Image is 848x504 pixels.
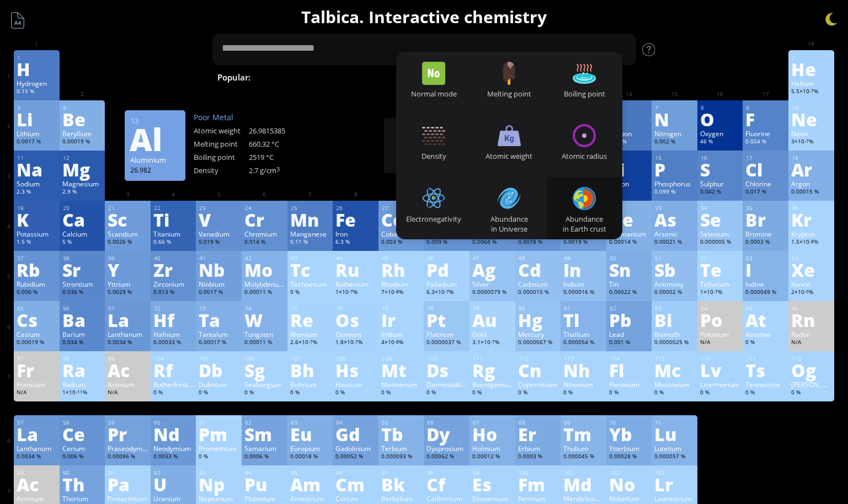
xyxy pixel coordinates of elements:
[194,126,249,136] div: Atomic weight
[154,255,194,262] div: 40
[17,288,57,297] div: 0.006 %
[17,255,57,262] div: 37
[745,110,786,128] div: F
[519,255,558,262] div: 48
[426,238,467,247] div: 0.009 %
[700,188,740,197] div: 0.042 %
[249,139,304,149] div: 660.32 °C
[290,280,330,288] div: Technetium
[291,255,330,262] div: 43
[354,339,358,345] sup: -7
[381,238,422,247] div: 0.003 %
[17,305,57,312] div: 55
[153,280,194,288] div: Zirconium
[244,238,285,247] div: 0.014 %
[194,165,249,175] div: Density
[563,238,604,247] div: 0.0019 %
[609,188,649,197] div: 27 %
[654,129,695,138] div: Nitrogen
[654,330,695,339] div: Bismuth
[381,261,422,278] div: Rh
[249,152,304,162] div: 2519 °C
[609,288,649,297] div: 0.00022 %
[547,89,622,99] div: Boiling point
[472,339,513,347] div: 3.1×10 %
[249,126,304,136] div: 26.9815385
[394,288,399,294] sup: -8
[290,330,330,339] div: Rhenium
[791,79,831,88] div: Helium
[745,261,786,278] div: I
[791,110,831,128] div: Ne
[745,160,786,178] div: Cl
[745,129,786,138] div: Fluorine
[396,214,472,224] div: Electronegativity
[791,160,831,178] div: Ar
[199,238,239,247] div: 0.019 %
[791,188,831,197] div: 0.00015 %
[244,229,285,238] div: Chromium
[791,229,831,238] div: Krypton
[791,211,831,228] div: Kr
[244,311,285,329] div: W
[745,211,786,228] div: Br
[654,211,695,228] div: As
[427,305,467,312] div: 78
[17,79,57,88] div: Hydrogen
[244,339,285,347] div: 0.00011 %
[108,280,148,288] div: Yttrium
[381,229,422,238] div: Cobalt
[472,288,513,297] div: 0.0000079 %
[335,311,376,329] div: Os
[654,280,695,288] div: Antimony
[335,339,376,347] div: 1.8×10 %
[472,280,513,288] div: Silver
[131,116,180,126] div: 13
[563,280,604,288] div: Indium
[547,151,622,161] div: Atomic radius
[6,6,842,28] h1: Talbica. Interactive chemistry
[194,139,249,149] div: Melting point
[518,288,558,297] div: 0.000015 %
[130,165,180,174] div: 26.982
[609,311,649,329] div: Pb
[654,311,695,329] div: Bi
[655,154,695,162] div: 15
[746,305,786,312] div: 85
[17,211,57,228] div: K
[130,130,179,148] div: Al
[655,104,695,111] div: 7
[745,138,786,147] div: 0.054 %
[153,311,194,329] div: Hf
[17,188,57,197] div: 2.3 %
[381,288,422,297] div: 7×10 %
[791,261,831,278] div: Xe
[377,71,408,84] span: H O
[17,160,57,178] div: Na
[335,211,376,228] div: Fe
[700,160,740,178] div: S
[426,330,467,339] div: Platinum
[791,280,831,288] div: Xenon
[809,88,814,94] sup: -7
[62,288,103,297] div: 0.036 %
[17,104,57,111] div: 3
[654,138,695,147] div: 0.002 %
[792,154,831,162] div: 18
[199,211,239,228] div: V
[746,104,786,111] div: 9
[426,280,467,288] div: Palladium
[609,330,649,339] div: Lead
[700,311,740,329] div: Po
[62,188,103,197] div: 2.9 %
[62,160,103,178] div: Mg
[336,205,376,212] div: 26
[655,305,695,312] div: 83
[199,229,239,238] div: Vanadium
[108,339,148,347] div: 0.0034 %
[62,311,103,329] div: Ba
[745,188,786,197] div: 0.017 %
[792,104,831,111] div: 10
[62,238,103,247] div: 5 %
[746,255,786,262] div: 53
